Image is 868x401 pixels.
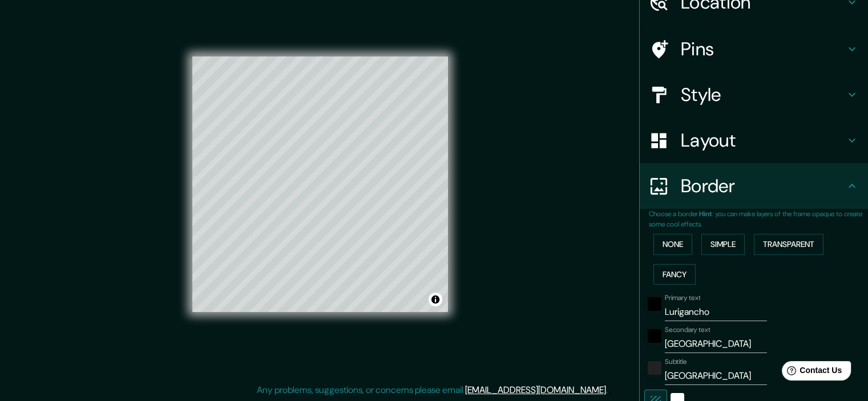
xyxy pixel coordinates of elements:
[648,297,661,311] button: black
[665,357,687,367] label: Subtitle
[653,234,692,255] button: None
[648,361,661,375] button: color-222222
[766,357,855,388] iframe: Help widget launcher
[609,383,612,397] div: .
[681,129,845,152] h4: Layout
[640,72,868,118] div: Style
[681,175,845,197] h4: Border
[257,383,608,397] p: Any problems, suggestions, or concerns please email .
[648,329,661,343] button: black
[608,383,609,397] div: .
[465,384,606,396] a: [EMAIL_ADDRESS][DOMAIN_NAME]
[665,293,700,303] label: Primary text
[640,118,868,163] div: Layout
[429,293,442,306] button: Toggle attribution
[649,209,868,229] p: Choose a border. : you can make layers of the frame opaque to create some cool effects.
[681,83,845,106] h4: Style
[701,234,745,255] button: Simple
[640,26,868,72] div: Pins
[699,209,712,218] b: Hint
[640,163,868,209] div: Border
[681,38,845,60] h4: Pins
[653,264,696,285] button: Fancy
[665,325,710,335] label: Secondary text
[754,234,823,255] button: Transparent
